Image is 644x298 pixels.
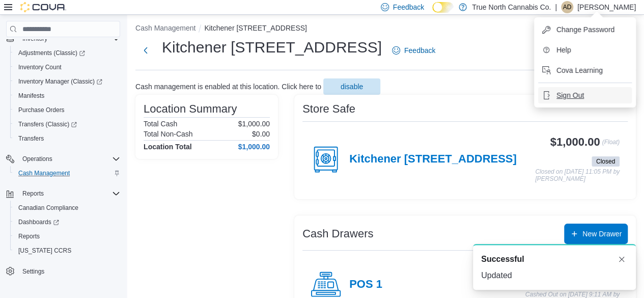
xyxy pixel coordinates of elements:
a: Dashboards [14,216,63,228]
span: Transfers [18,134,44,143]
span: AD [563,1,572,13]
span: Inventory Count [14,61,120,73]
button: New Drawer [564,224,628,244]
span: [US_STATE] CCRS [18,247,71,255]
a: Inventory Count [14,61,66,73]
a: Feedback [388,40,439,61]
span: Feedback [404,45,435,56]
nav: An example of EuiBreadcrumbs [135,23,636,35]
a: Transfers (Classic) [10,117,124,131]
p: [PERSON_NAME] [577,1,636,13]
span: Manifests [14,90,120,102]
h4: POS 1 [349,278,382,291]
span: Washington CCRS [14,245,120,257]
span: Successful [481,253,524,265]
button: Cova Learning [538,62,632,78]
button: Next [135,40,156,61]
button: Purchase Orders [10,103,124,117]
span: Reports [18,232,40,240]
a: Transfers (Classic) [14,118,81,130]
span: Dashboards [18,218,59,226]
h4: $1,000.00 [238,143,270,151]
button: Reports [18,187,48,200]
a: Cash Management [14,167,74,179]
p: (Float) [602,136,620,154]
span: Cash Management [14,167,120,179]
span: Transfers (Classic) [18,120,77,128]
button: Sign Out [538,87,632,103]
span: Change Password [556,24,614,35]
span: Help [556,45,571,55]
input: Dark Mode [432,2,454,13]
span: Operations [18,153,120,165]
button: Reports [2,186,124,201]
span: Cash Management [18,169,70,177]
h4: Kitchener [STREET_ADDRESS] [349,153,517,166]
button: Kitchener [STREET_ADDRESS] [204,24,307,32]
span: Inventory Manager (Classic) [18,77,102,86]
p: Cash management is enabled at this location. Click here to [135,83,321,91]
button: Help [538,42,632,58]
span: Closed [596,157,615,166]
h3: $1,000.00 [550,136,600,148]
span: Closed [592,156,620,167]
button: Settings [2,264,124,279]
a: Purchase Orders [14,104,69,116]
a: Inventory Manager (Classic) [10,74,124,89]
span: Purchase Orders [14,104,120,116]
h1: Kitchener [STREET_ADDRESS] [162,37,382,58]
span: New Drawer [582,229,622,239]
button: Operations [18,153,57,165]
span: Transfers (Classic) [14,118,120,130]
div: Alexander Davidd [561,1,573,13]
span: Dashboards [14,216,120,228]
span: Reports [14,230,120,242]
p: $0.00 [252,130,270,138]
span: Reports [22,189,44,198]
a: Canadian Compliance [14,202,82,214]
img: Cova [20,2,66,12]
button: [US_STATE] CCRS [10,243,124,258]
p: | [555,1,557,13]
button: Canadian Compliance [10,201,124,215]
h3: Location Summary [144,103,237,115]
span: Manifests [18,92,44,100]
span: Purchase Orders [18,106,65,114]
button: Reports [10,229,124,243]
a: Adjustments (Classic) [10,46,124,60]
button: Cash Management [10,166,124,180]
button: Dismiss toast [615,253,628,265]
p: $1,000.00 [238,120,270,128]
span: Reports [18,187,120,200]
button: Transfers [10,131,124,146]
span: Canadian Compliance [18,204,78,212]
button: disable [323,78,380,95]
button: Cash Management [135,24,195,32]
a: [US_STATE] CCRS [14,245,75,257]
a: Adjustments (Classic) [14,47,89,59]
h3: Cash Drawers [302,228,373,240]
a: Dashboards [10,215,124,229]
h4: Location Total [144,143,192,151]
p: Closed on [DATE] 11:05 PM by [PERSON_NAME] [535,169,620,182]
span: Inventory Count [18,63,62,71]
span: Canadian Compliance [14,202,120,214]
a: Settings [18,265,48,278]
span: Settings [18,265,120,278]
div: Updated [481,269,628,282]
span: disable [341,82,363,92]
div: Notification [481,253,628,265]
span: Inventory Manager (Classic) [14,75,120,88]
h6: Total Cash [144,120,177,128]
button: Operations [2,152,124,166]
a: Manifests [14,90,48,102]
a: Reports [14,230,44,242]
button: Change Password [538,21,632,38]
span: Adjustments (Classic) [14,47,120,59]
span: Transfers [14,132,120,145]
button: Manifests [10,89,124,103]
h3: Store Safe [302,103,355,115]
a: Inventory Manager (Classic) [14,75,106,88]
button: Inventory Count [10,60,124,74]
